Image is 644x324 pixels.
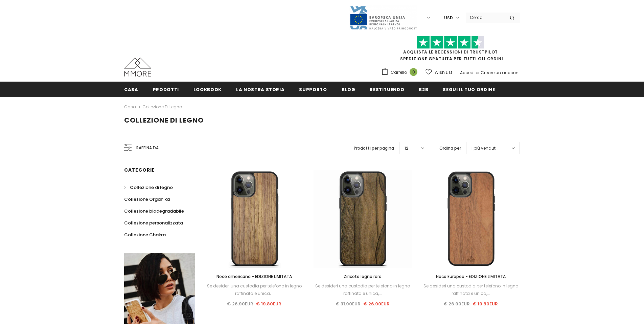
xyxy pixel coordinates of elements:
img: Casi MMORE [124,58,151,77]
span: € 26.90EUR [227,301,253,307]
span: Collezione di legno [124,115,204,125]
span: Categorie [124,167,155,173]
span: Ziricote legno raro [344,274,382,279]
span: € 31.90EUR [336,301,361,307]
a: Restituendo [370,82,404,97]
a: Prodotti [153,82,179,97]
span: USD [444,15,453,21]
span: I più venduti [471,145,497,152]
span: € 19.80EUR [473,301,498,307]
a: Blog [342,82,355,97]
span: Blog [342,86,355,93]
a: Collezione Chakra [124,229,166,241]
a: Collezione di legno [142,104,182,110]
span: 0 [410,68,417,76]
a: Wish List [425,66,452,78]
img: Javni Razpis [349,5,417,30]
a: supporto [299,82,327,97]
span: Restituendo [370,86,404,93]
span: or [476,70,480,75]
span: Collezione Organika [124,196,170,202]
span: Collezione personalizzata [124,220,183,226]
span: Segui il tuo ordine [443,86,495,93]
span: Noce americana - EDIZIONE LIMITATA [216,274,292,279]
a: Ziricote legno raro [314,273,412,280]
a: Collezione di legno [124,181,173,193]
span: € 26.90EUR [363,301,390,307]
a: Casa [124,82,138,97]
a: Accedi [460,70,475,75]
a: Segui il tuo ordine [443,82,495,97]
span: Raffina da [136,144,159,152]
span: Casa [124,86,138,93]
a: Acquista le recensioni di TrustPilot [403,49,498,55]
a: Javni Razpis [349,15,417,20]
span: € 26.90EUR [443,301,470,307]
div: Se desideri una custodia per telefono in legno raffinata e unica,... [422,282,520,297]
span: Lookbook [193,86,222,93]
span: Collezione biodegradabile [124,208,184,214]
a: Noce Europeo - EDIZIONE LIMITATA [422,273,520,280]
span: € 19.80EUR [256,301,281,307]
a: Collezione biodegradabile [124,205,184,217]
span: Prodotti [153,86,179,93]
div: Se desideri una custodia per telefono in legno raffinata e unica,... [314,282,412,297]
div: Se desideri una custodia per telefono in legno raffinata e unica,... [205,282,303,297]
a: B2B [419,82,428,97]
a: Casa [124,103,136,111]
a: Noce americana - EDIZIONE LIMITATA [205,273,303,280]
a: Creare un account [481,70,520,75]
a: La nostra storia [236,82,284,97]
span: Carrello [391,69,407,76]
img: Fidati di Pilot Stars [417,36,484,49]
a: Lookbook [193,82,222,97]
a: Carrello 0 [381,67,421,78]
span: Collezione Chakra [124,232,166,238]
input: Search Site [466,13,505,22]
span: Noce Europeo - EDIZIONE LIMITATA [436,274,506,279]
span: B2B [419,86,428,93]
label: Ordina per [439,145,461,152]
span: supporto [299,86,327,93]
a: Collezione Organika [124,193,170,205]
span: 12 [405,145,408,152]
label: Prodotti per pagina [354,145,394,152]
span: SPEDIZIONE GRATUITA PER TUTTI GLI ORDINI [381,39,520,62]
span: Collezione di legno [130,184,173,191]
a: Collezione personalizzata [124,217,183,229]
span: Wish List [435,69,452,76]
span: La nostra storia [236,86,284,93]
